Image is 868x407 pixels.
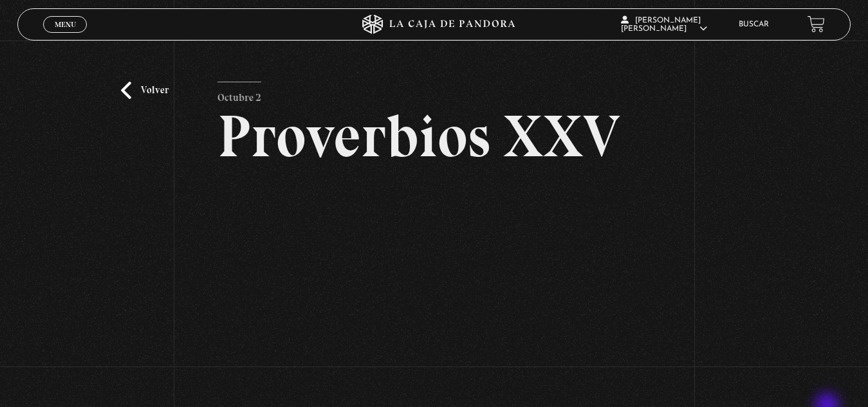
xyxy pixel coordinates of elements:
a: Buscar [739,21,769,28]
a: Volver [121,82,169,99]
span: [PERSON_NAME] [PERSON_NAME] [621,17,707,33]
span: Cerrar [50,31,80,40]
h2: Proverbios XXV [217,107,651,166]
a: View your shopping cart [808,15,825,33]
span: Menu [55,21,76,28]
p: Octubre 2 [217,82,261,107]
